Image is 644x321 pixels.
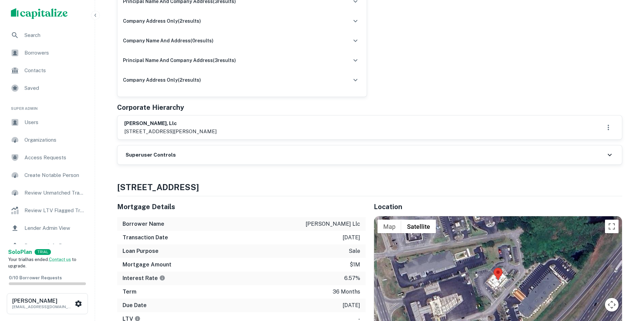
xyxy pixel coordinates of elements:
p: sale [349,247,360,255]
p: [STREET_ADDRESS][PERSON_NAME] [124,127,217,136]
span: Users [24,118,85,126]
p: [EMAIL_ADDRESS][DOMAIN_NAME] [12,304,73,310]
h5: Mortgage Details [117,202,366,212]
span: Saved [24,84,85,92]
a: Borrowers [5,45,89,61]
img: capitalize-logo.png [11,8,68,19]
span: Create Notable Person [24,171,85,179]
a: Users [5,114,89,131]
h6: company address only ( 2 results) [123,17,201,25]
p: 36 months [333,288,360,296]
a: Saved [5,80,89,96]
button: Show satellite imagery [401,220,436,233]
a: Lender Admin View [5,220,89,236]
a: Review LTV Flagged Transactions [5,202,89,219]
h6: Due Date [123,301,147,309]
p: [DATE] [343,234,360,242]
h5: Corporate Hierarchy [117,102,184,113]
button: [PERSON_NAME][EMAIL_ADDRESS][DOMAIN_NAME] [7,293,88,314]
span: Search [24,31,85,39]
h6: Interest Rate [123,274,165,282]
p: 6.57% [344,274,360,282]
h6: Borrower Name [123,220,164,228]
a: Contacts [5,62,89,79]
span: Review LTV Flagged Transactions [24,206,85,215]
button: Toggle fullscreen view [605,220,619,233]
iframe: Chat Widget [610,267,644,299]
svg: The interest rates displayed on the website are for informational purposes only and may be report... [159,275,165,281]
strong: Solo Plan [8,249,32,255]
h6: Superuser Controls [126,151,176,159]
a: Borrower Info Requests [5,238,89,254]
h6: company name and address ( 0 results) [123,37,214,44]
a: Review Unmatched Transactions [5,185,89,201]
span: Borrowers [24,49,85,57]
button: Show street map [378,220,401,233]
a: Contact us [49,257,71,262]
h6: company address only ( 2 results) [123,76,201,84]
a: SoloPlan [8,248,32,256]
h5: Location [374,202,622,212]
div: TRIAL [35,249,51,255]
span: Access Requests [24,154,85,162]
button: Map camera controls [605,298,619,312]
p: [PERSON_NAME] llc [306,220,360,228]
span: Lender Admin View [24,224,85,232]
a: Organizations [5,132,89,148]
span: 0 / 10 Borrower Requests [9,275,62,280]
span: Organizations [24,136,85,144]
a: Search [5,27,89,43]
h6: [PERSON_NAME], llc [124,120,217,127]
a: Create Notable Person [5,167,89,183]
h6: Transaction Date [123,234,168,242]
p: [DATE] [343,301,360,309]
h6: [PERSON_NAME] [12,298,73,304]
a: Access Requests [5,149,89,166]
span: Borrower Info Requests [24,242,85,250]
h6: Mortgage Amount [123,261,171,269]
li: Super Admin [5,98,89,114]
span: Contacts [24,66,85,75]
h6: Loan Purpose [123,247,159,255]
span: Review Unmatched Transactions [24,189,85,197]
span: Your trial has ended. to upgrade. [8,257,76,269]
h6: Term [123,288,136,296]
h6: principal name and company address ( 3 results) [123,57,236,64]
h4: [STREET_ADDRESS] [117,181,622,193]
p: $1m [350,261,360,269]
